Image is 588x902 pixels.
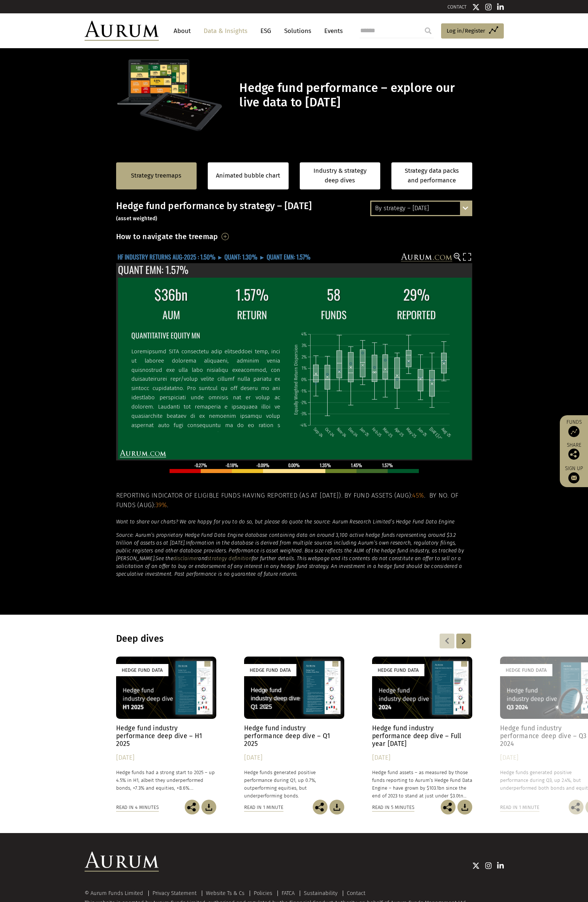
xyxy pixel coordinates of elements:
h4: Hedge fund industry performance deep dive – Full year [DATE] [372,724,472,748]
a: strategy definition [207,555,252,562]
img: Twitter icon [472,862,480,869]
div: © Aurum Funds Limited [85,891,147,896]
a: Privacy Statement [152,890,197,896]
div: Hedge Fund Data [116,664,168,676]
p: Hedge funds had a strong start to 2025 – up 4.5% in H1, albeit they underperformed bonds, +7.3% a... [116,769,216,792]
div: By strategy – [DATE] [371,202,471,215]
a: Policies [254,890,272,896]
img: Download Article [329,800,344,815]
em: for further details. This webpage and its contents do not constitute an offer to sell or a solici... [116,555,462,577]
h3: Hedge fund performance by strategy – [DATE] [116,201,472,223]
img: Aurum [85,21,159,41]
a: Data & Insights [200,24,251,38]
h3: How to navigate the treemap [116,230,218,243]
img: Sign up to our newsletter [568,472,579,483]
img: Instagram icon [485,862,492,869]
a: FATCA [282,890,295,896]
a: Log in/Register [441,23,504,39]
a: CONTACT [447,4,467,10]
div: Read in 1 minute [244,803,283,812]
div: [DATE] [372,753,472,763]
img: Instagram icon [485,3,492,11]
small: (asset weighted) [116,215,158,222]
a: Sign up [564,465,584,483]
div: Hedge Fund Data [372,664,424,676]
div: Read in 1 minute [500,803,539,812]
img: Linkedin icon [497,862,504,869]
em: See the [155,555,173,562]
img: Access Funds [568,426,579,437]
a: Strategy data packs and performance [391,162,472,189]
a: Funds [564,419,584,437]
img: Linkedin icon [497,3,504,11]
h4: Hedge fund industry performance deep dive – H1 2025 [116,724,216,748]
a: ESG [257,24,275,38]
img: Aurum Logo [85,852,159,872]
a: Hedge Fund Data Hedge fund industry performance deep dive – Full year [DATE] [DATE] Hedge fund as... [372,657,472,800]
div: [DATE] [116,753,216,763]
em: Want to share our charts? We are happy for you to do so, but please do quote the source: Aurum Re... [116,519,455,525]
a: About [170,24,194,38]
a: Strategy treemaps [131,171,181,181]
div: Hedge Fund Data [244,664,296,676]
a: Animated bubble chart [216,171,280,181]
img: Twitter icon [472,3,480,11]
em: and [198,555,207,562]
img: Share this post [185,800,200,815]
h1: Hedge fund performance – explore our live data to [DATE] [239,81,470,110]
a: Industry & strategy deep dives [300,162,381,189]
input: Submit [421,23,436,38]
a: Hedge Fund Data Hedge fund industry performance deep dive – Q1 2025 [DATE] Hedge funds generated ... [244,657,344,800]
img: Share this post [441,800,456,815]
img: Download Article [457,800,472,815]
em: Source: Aurum’s proprietary Hedge Fund Data Engine database containing data on around 3,100 activ... [116,532,456,546]
a: disclaimer [173,555,198,562]
span: Log in/Register [447,26,485,35]
span: 45% [412,492,424,499]
img: Download Article [201,800,216,815]
div: Read in 4 minutes [116,803,159,812]
img: Share this post [313,800,328,815]
a: Website Ts & Cs [206,890,244,896]
a: Contact [347,890,365,896]
a: Solutions [280,24,315,38]
img: Share this post [568,449,579,460]
img: Share this post [569,800,584,815]
a: Sustainability [304,890,338,896]
div: [DATE] [244,753,344,763]
h3: Deep dives [116,633,377,644]
p: Hedge fund assets – as measured by those funds reporting to Aurum’s Hedge Fund Data Engine – have... [372,769,472,800]
em: Information in the database is derived from multiple sources including Aurum’s own research, regu... [116,540,464,562]
div: Share [564,443,584,460]
a: Events [321,24,343,38]
span: 39% [155,501,167,509]
p: Hedge funds generated positive performance during Q1, up 0.7%, outperforming equities, but underp... [244,769,344,800]
h5: Reporting indicator of eligible funds having reported (as at [DATE]). By fund assets (Aug): . By ... [116,491,472,511]
div: Hedge Fund Data [500,664,552,676]
div: Read in 5 minutes [372,803,414,812]
h4: Hedge fund industry performance deep dive – Q1 2025 [244,724,344,748]
a: Hedge Fund Data Hedge fund industry performance deep dive – H1 2025 [DATE] Hedge funds had a stro... [116,657,216,800]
